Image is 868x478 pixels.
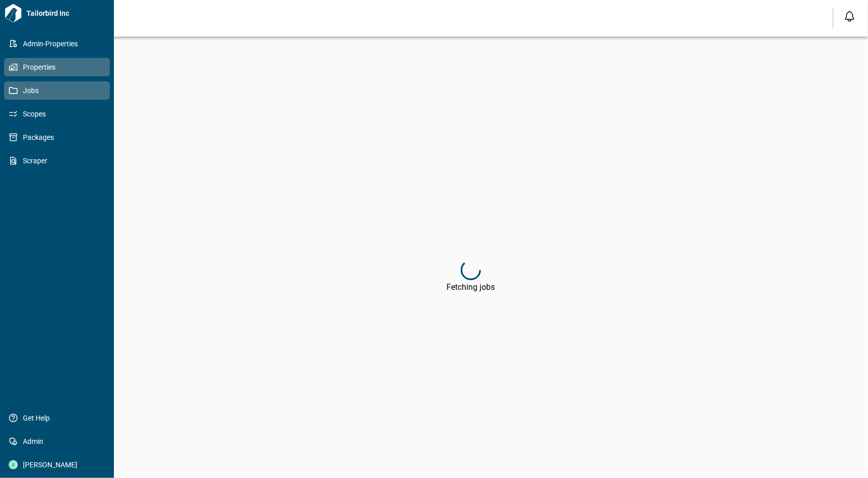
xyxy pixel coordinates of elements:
a: Scraper [4,152,110,170]
a: Scopes [4,105,110,123]
a: Jobs [4,81,110,100]
span: [PERSON_NAME] [18,460,100,470]
a: Packages [4,128,110,146]
span: Packages [18,132,100,142]
span: Properties [18,62,100,72]
span: Scraper [18,156,100,166]
span: Tailorbird Inc [22,8,110,18]
span: Jobs [18,85,100,96]
button: Open notification feed [842,8,858,24]
span: Admin [18,436,100,446]
span: Scopes [18,109,100,119]
span: Get Help [18,413,100,423]
span: Admin-Properties [18,39,100,49]
a: Admin [4,432,110,451]
a: Properties [4,58,110,76]
div: Fetching jobs [446,282,495,292]
a: Admin-Properties [4,35,110,53]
